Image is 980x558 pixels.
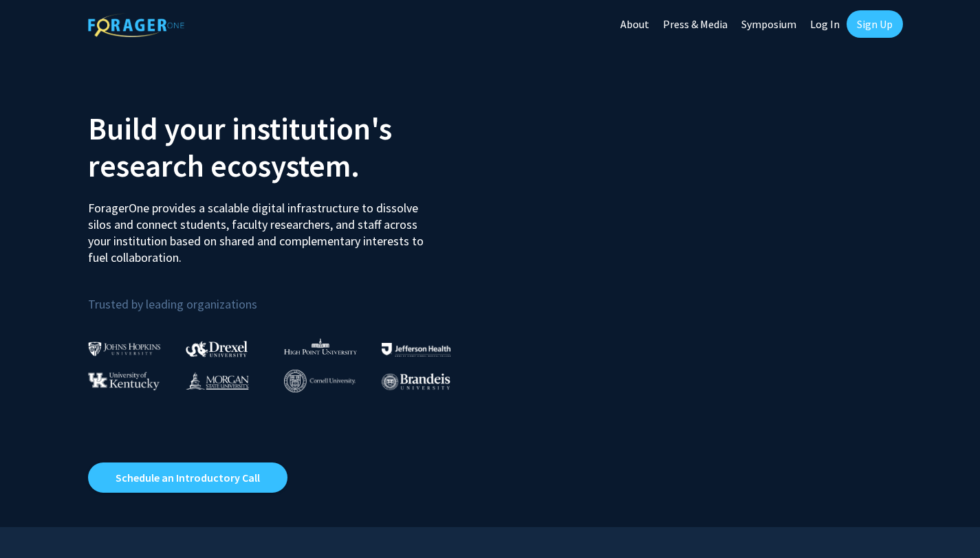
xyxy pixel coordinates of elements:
[88,110,480,184] h2: Build your institution's research ecosystem.
[88,13,184,37] img: ForagerOne Logo
[186,341,248,357] img: Drexel University
[88,190,433,266] p: ForagerOne provides a scalable digital infrastructure to dissolve silos and connect students, fac...
[88,462,287,493] a: Opens in a new tab
[847,10,903,38] a: Sign Up
[88,277,480,315] p: Trusted by leading organizations
[382,343,450,356] img: Thomas Jefferson University
[284,338,357,355] img: High Point University
[88,372,160,390] img: University of Kentucky
[382,373,450,390] img: Brandeis University
[284,370,356,392] img: Cornell University
[88,342,161,356] img: Johns Hopkins University
[186,372,249,390] img: Morgan State University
